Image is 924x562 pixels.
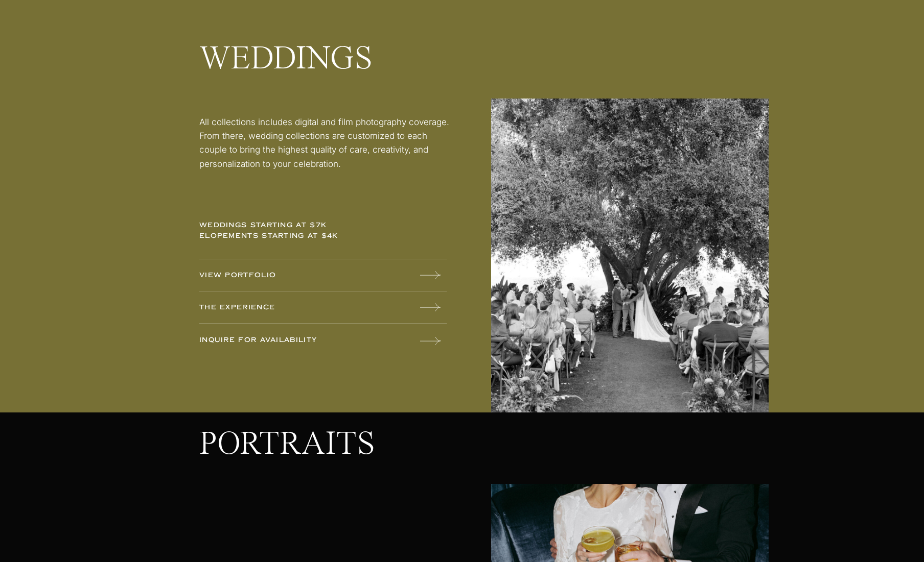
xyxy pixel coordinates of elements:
a: INQUIRE FOR AVAILABILITY [199,335,359,346]
h2: WEDDINGS [199,43,540,78]
p: weddings starting at $7k elopements starting at $4k [199,220,359,247]
a: VIEW PORTFOLIO [199,270,359,281]
a: The experience [199,302,359,313]
p: All collections includes digital and film photography coverage. From there, wedding collections a... [199,115,451,191]
h2: PORTRAITS [199,428,398,461]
